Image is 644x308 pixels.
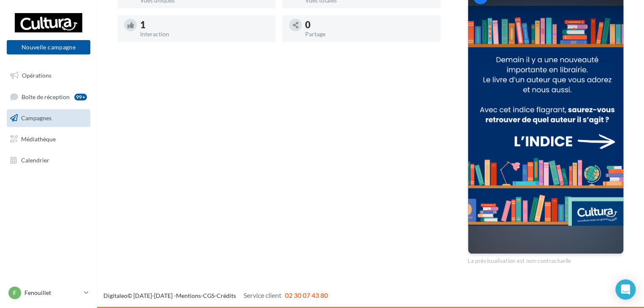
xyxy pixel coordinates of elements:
div: Partage [305,31,434,37]
div: 99+ [74,94,87,100]
a: Digitaleo [103,292,127,299]
a: Boîte de réception99+ [5,88,92,106]
div: 0 [305,20,434,30]
button: Nouvelle campagne [7,40,90,54]
span: Calendrier [21,156,49,163]
div: La prévisualisation est non-contractuelle [468,254,624,265]
span: Opérations [22,72,51,79]
a: Calendrier [5,151,92,169]
div: Interaction [140,31,269,37]
span: Médiathèque [21,135,56,143]
a: Mentions [176,292,201,299]
a: Médiathèque [5,130,92,148]
span: F [13,289,16,297]
a: Campagnes [5,109,92,127]
a: Crédits [216,292,236,299]
span: 02 30 07 43 80 [285,291,328,299]
p: Fenouillet [24,289,81,297]
a: CGS [203,292,214,299]
span: Campagnes [21,114,51,122]
div: Open Intercom Messenger [615,279,636,300]
div: 1 [140,20,269,30]
a: F Fenouillet [7,285,90,301]
a: Opérations [5,67,92,84]
span: Service client [244,291,281,299]
span: Boîte de réception [22,93,70,100]
img: Your Facebook story preview [468,6,623,226]
span: © [DATE]-[DATE] - - - [103,292,328,299]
